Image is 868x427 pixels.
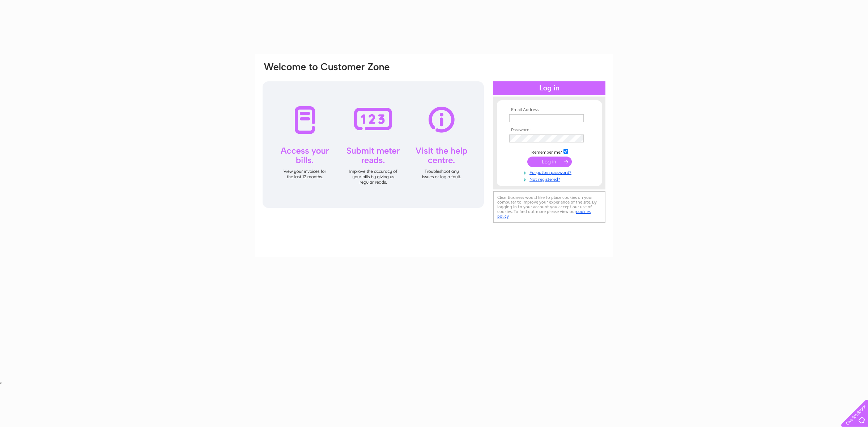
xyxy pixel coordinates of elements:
[527,157,572,167] input: Submit
[493,191,605,223] div: Clear Business would like to place cookies on your computer to improve your experience of the sit...
[509,175,591,182] a: Not registered?
[497,209,591,219] a: cookies policy
[507,148,591,155] td: Remember me?
[509,168,591,175] a: Forgotten password?
[507,107,591,112] th: Email Address:
[507,128,591,133] th: Password:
